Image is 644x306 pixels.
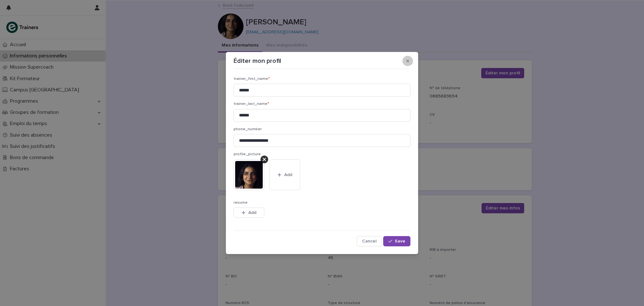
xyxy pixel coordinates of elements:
[248,210,256,215] span: Add
[357,236,382,246] button: Cancel
[234,201,248,205] span: resume
[383,236,410,246] button: Save
[234,57,281,65] p: Éditer mon profil
[362,239,376,243] span: Cancel
[234,127,262,131] span: phone_number
[234,208,264,218] button: Add
[234,102,269,106] span: trainer_last_name
[284,173,292,177] span: Add
[234,77,270,81] span: trainer_first_name
[234,152,261,156] span: profile_picture
[395,239,405,243] span: Save
[269,159,300,190] button: Add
